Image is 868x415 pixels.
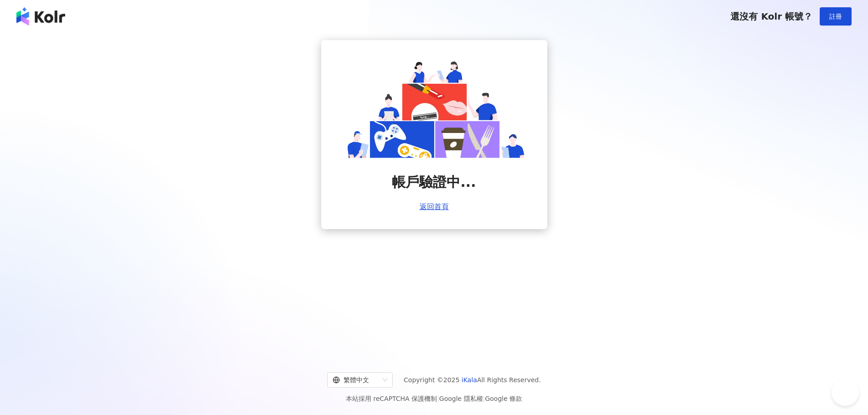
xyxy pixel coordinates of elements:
[404,374,541,385] span: Copyright © 2025 All Rights Reserved.
[730,11,812,22] span: 還沒有 Kolr 帳號？
[343,58,525,158] img: account is verifying
[437,395,439,402] span: |
[832,379,859,406] iframe: Help Scout Beacon - Open
[16,7,65,26] img: logo
[820,7,852,26] button: 註冊
[420,203,449,211] a: 返回首頁
[392,173,476,192] span: 帳戶驗證中...
[439,395,483,402] a: Google 隱私權
[829,13,842,20] span: 註冊
[333,373,379,387] div: 繁體中文
[346,393,522,404] span: 本站採用 reCAPTCHA 保護機制
[483,395,485,402] span: |
[485,395,522,402] a: Google 條款
[462,376,477,384] a: iKala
